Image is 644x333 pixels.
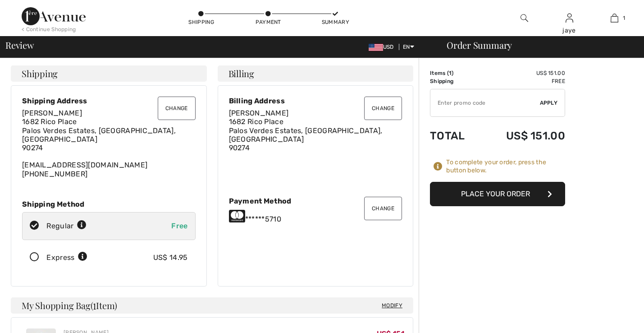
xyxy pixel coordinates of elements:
div: < Continue Shopping [22,25,76,33]
span: 1682 Rico Place Palos Verdes Estates, [GEOGRAPHIC_DATA], [GEOGRAPHIC_DATA] 90274 [229,117,383,152]
img: 1ère Avenue [22,7,86,25]
td: Free [480,77,565,85]
span: Review [5,41,34,50]
div: Shipping Method [22,200,196,208]
span: 1 [449,70,452,76]
span: Billing [228,69,254,78]
span: Apply [540,99,558,107]
button: Change [364,97,402,120]
div: Shipping [188,18,215,26]
span: Shipping [22,69,58,78]
a: 1 [592,13,636,23]
span: Free [171,222,187,230]
h4: My Shopping Bag [11,297,413,314]
span: [PERSON_NAME] [22,109,82,117]
button: Change [364,197,402,220]
td: Shipping [430,77,480,85]
span: ( Item) [91,299,117,311]
div: [EMAIL_ADDRESS][DOMAIN_NAME] [PHONE_NUMBER] [22,109,196,178]
img: search the website [521,13,528,23]
div: Order Summary [436,41,639,50]
td: US$ 151.00 [480,69,565,77]
img: My Info [566,13,573,23]
div: Payment [255,18,282,26]
span: 1682 Rico Place Palos Verdes Estates, [GEOGRAPHIC_DATA], [GEOGRAPHIC_DATA] 90274 [22,117,176,152]
div: jaye [547,26,591,35]
div: Billing Address [229,97,402,105]
div: Payment Method [229,197,402,205]
div: To complete your order, press the button below. [446,158,565,175]
span: EN [403,44,414,50]
img: US Dollar [369,44,383,51]
img: My Bag [611,13,618,23]
div: US$ 14.95 [153,252,188,263]
span: 1 [623,14,625,22]
a: Sign In [566,14,573,22]
div: Regular [46,221,87,231]
span: 1 [93,299,96,310]
td: US$ 151.00 [480,120,565,151]
div: Summary [322,18,349,26]
span: Modify [382,301,402,310]
td: Items ( ) [430,69,480,77]
td: Total [430,120,480,151]
button: Place Your Order [430,182,565,206]
div: Shipping Address [22,97,196,105]
input: Promo code [430,89,540,116]
div: Express [46,252,87,263]
button: Change [158,97,196,120]
span: [PERSON_NAME] [229,109,289,117]
span: USD [369,44,397,50]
